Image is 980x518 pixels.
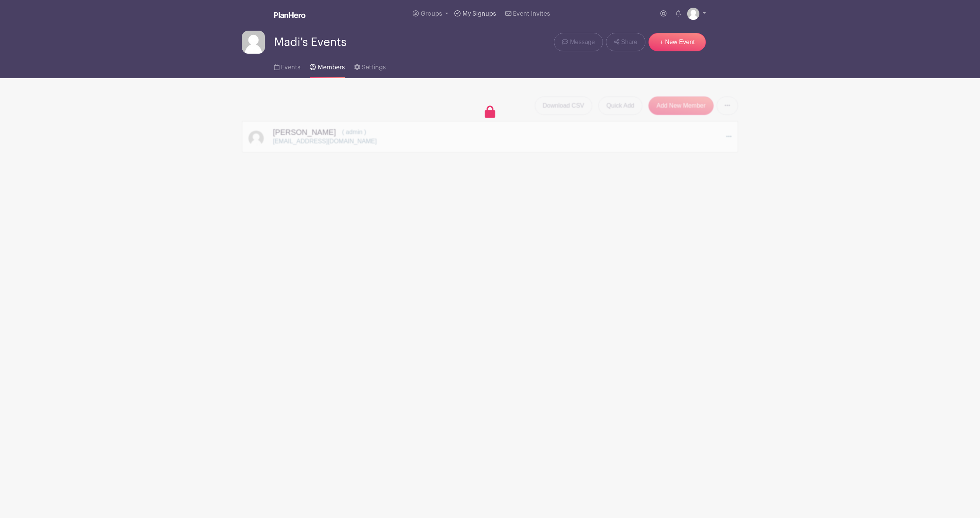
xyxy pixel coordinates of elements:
[570,38,595,47] span: Message
[554,33,603,51] a: Message
[362,64,386,70] span: Settings
[242,31,265,54] img: default-ce2991bfa6775e67f084385cd625a349d9dcbb7a52a09fb2fda1e96e2d18dcdb.png
[513,11,550,17] span: Event Invites
[274,54,301,78] a: Events
[621,38,637,47] span: Share
[310,54,345,78] a: Members
[687,8,699,20] img: default-ce2991bfa6775e67f084385cd625a349d9dcbb7a52a09fb2fda1e96e2d18dcdb.png
[274,36,346,49] span: Madi's Events
[281,64,301,70] span: Events
[421,11,442,17] span: Groups
[354,54,386,78] a: Settings
[462,11,496,17] span: My Signups
[648,33,706,51] a: + New Event
[274,12,305,18] img: logo_white-6c42ec7e38ccf1d336a20a19083b03d10ae64f83f12c07503d8b9e83406b4c7d.svg
[606,33,645,51] a: Share
[318,64,345,70] span: Members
